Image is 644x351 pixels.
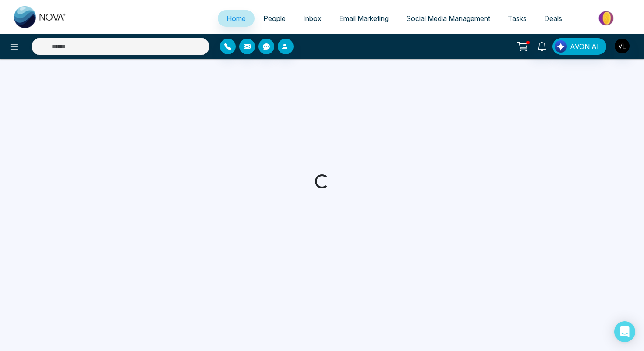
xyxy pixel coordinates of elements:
[552,38,606,55] button: AVON AI
[575,8,639,28] img: Market-place.gif
[570,41,599,52] span: AVON AI
[14,6,67,28] img: Nova CRM Logo
[555,40,567,53] img: Lead Flow
[535,10,571,27] a: Deals
[397,10,499,27] a: Social Media Management
[294,10,330,27] a: Inbox
[303,14,322,23] span: Inbox
[226,14,246,23] span: Home
[330,10,397,27] a: Email Marketing
[614,321,635,342] div: Open Intercom Messenger
[508,14,527,23] span: Tasks
[255,10,294,27] a: People
[339,14,389,23] span: Email Marketing
[263,14,286,23] span: People
[406,14,490,23] span: Social Media Management
[218,10,255,27] a: Home
[499,10,535,27] a: Tasks
[544,14,562,23] span: Deals
[615,39,630,53] img: User Avatar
